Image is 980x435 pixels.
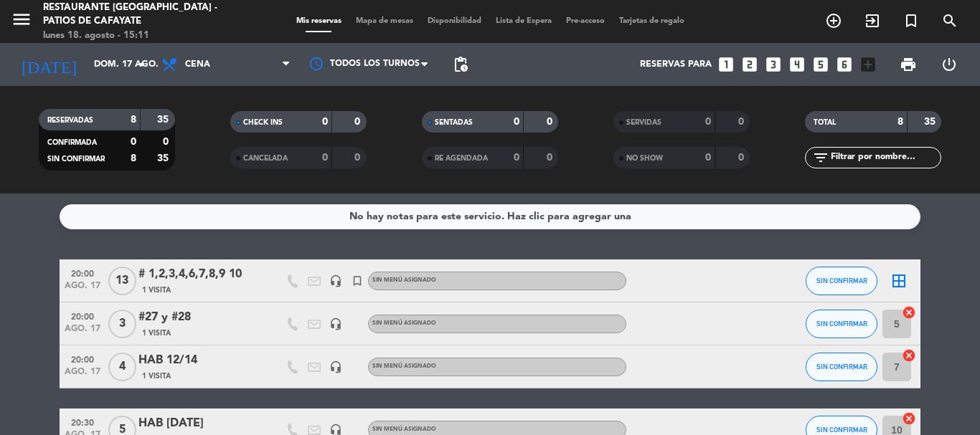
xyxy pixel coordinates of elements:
i: border_all [890,272,908,290]
span: pending_actions [452,56,469,73]
strong: 0 [547,117,555,127]
span: Reservas para [640,59,712,70]
span: 1 Visita [142,285,171,296]
span: Disponibilidad [420,17,489,25]
i: exit_to_app [864,12,881,29]
span: ago. 17 [65,324,100,340]
span: 1 Visita [142,328,171,339]
span: TOTAL [814,119,836,126]
span: Lista de Espera [489,17,559,25]
strong: 0 [738,117,747,127]
span: ago. 17 [65,281,100,297]
span: Sin menú asignado [372,426,436,432]
div: Restaurante [GEOGRAPHIC_DATA] - Patios de Cafayate [43,1,235,29]
strong: 0 [322,117,328,127]
i: [DATE] [11,49,87,80]
strong: 0 [705,153,711,163]
strong: 35 [157,115,171,125]
i: menu [11,9,32,30]
button: SIN CONFIRMAR [806,267,877,295]
span: Cena [185,59,210,70]
i: looks_4 [788,55,806,74]
span: 20:00 [65,350,100,367]
i: filter_list [812,149,829,166]
strong: 8 [131,115,136,125]
i: cancel [902,305,916,320]
span: SIN CONFIRMAR [816,320,867,328]
span: SIN CONFIRMAR [816,426,867,434]
span: Sin menú asignado [372,320,436,326]
span: 3 [108,310,136,338]
i: cancel [902,411,916,426]
span: NO SHOW [626,155,663,162]
span: 20:00 [65,307,100,324]
span: print [900,56,917,73]
span: SIN CONFIRMAR [816,363,867,371]
span: CONFIRMADA [47,139,97,146]
span: RESERVADAS [47,117,93,124]
i: cancel [902,348,916,363]
strong: 0 [131,137,136,147]
strong: 0 [514,117,519,127]
i: looks_6 [835,55,854,74]
div: HAB 12/14 [138,351,260,370]
span: CHECK INS [243,119,283,126]
span: 1 Visita [142,371,171,382]
button: menu [11,9,32,35]
strong: 0 [547,153,555,163]
span: RE AGENDADA [435,155,488,162]
strong: 8 [131,153,136,163]
span: SENTADAS [435,119,473,126]
strong: 0 [322,153,328,163]
i: arrow_drop_down [133,56,151,73]
i: search [941,12,958,29]
span: 4 [108,353,136,381]
strong: 0 [163,137,171,147]
span: Pre-acceso [559,17,612,25]
i: headset_mic [329,274,342,287]
div: lunes 18. agosto - 15:11 [43,29,235,43]
i: headset_mic [329,360,342,373]
span: 13 [108,267,136,295]
input: Filtrar por nombre... [829,150,941,166]
span: Tarjetas de regalo [612,17,692,25]
div: HAB [DATE] [138,414,260,433]
span: Mapa de mesas [349,17,420,25]
strong: 0 [514,153,519,163]
span: 20:00 [65,264,100,281]
div: # 1,2,3,4,6,7,8,9 10 [138,265,260,284]
div: No hay notas para este servicio. Haz clic para agregar una [349,209,631,225]
div: LOG OUT [928,43,969,86]
span: CANCELADA [243,155,288,162]
i: headset_mic [329,317,342,330]
strong: 8 [897,117,903,127]
i: add_circle_outline [825,12,842,29]
div: #27 y #28 [138,308,260,327]
i: looks_5 [811,55,830,74]
i: looks_two [740,55,759,74]
strong: 0 [354,153,363,163]
span: SIN CONFIRMAR [47,156,105,163]
strong: 0 [738,153,747,163]
span: Mis reservas [289,17,349,25]
i: power_settings_new [941,56,958,73]
strong: 0 [354,117,363,127]
button: SIN CONFIRMAR [806,353,877,381]
i: turned_in_not [903,12,920,29]
button: SIN CONFIRMAR [806,310,877,338]
span: SIN CONFIRMAR [816,277,867,285]
span: SERVIDAS [626,119,661,126]
span: Sin menú asignado [372,363,436,369]
span: ago. 17 [65,367,100,383]
span: Sin menú asignado [372,277,436,283]
strong: 35 [924,117,938,127]
strong: 0 [705,117,711,127]
i: add_box [859,55,877,74]
i: looks_one [717,55,735,74]
i: turned_in_not [351,274,364,287]
i: looks_3 [764,55,783,74]
strong: 35 [157,153,171,163]
span: 20:30 [65,414,100,430]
